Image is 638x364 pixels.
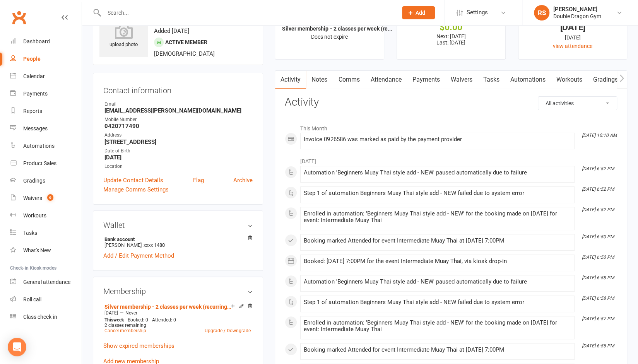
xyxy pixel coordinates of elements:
a: Tasks [477,71,505,89]
span: [DATE] [104,310,118,316]
div: Mobile Number [104,116,253,123]
a: Update Contact Details [103,176,163,185]
a: People [10,50,82,68]
a: What's New [10,242,82,259]
strong: [DATE] [104,154,253,161]
div: Reports [23,108,42,114]
div: Calendar [23,73,45,79]
a: Reports [10,103,82,120]
a: Class kiosk mode [10,308,82,326]
a: Attendance [365,71,407,89]
span: Does not expire [311,34,348,40]
span: 2 classes remaining [104,323,146,328]
div: Email [104,101,253,108]
div: People [23,56,41,62]
a: Clubworx [9,8,29,27]
a: Waivers 6 [10,190,82,207]
div: Step 1 of automation Beginners Muay Thai style add - NEW failed due to system error [304,299,571,306]
a: Add / Edit Payment Method [103,251,174,260]
div: Invoice 0926586 was marked as paid by the payment provider [304,136,571,143]
i: [DATE] 6:58 PM [582,275,614,280]
a: Automations [505,71,551,89]
div: Enrolled in automation: 'Beginners Muay Thai style add - NEW' for the booking made on [DATE] for ... [304,210,571,224]
a: Payments [407,71,445,89]
time: Added [DATE] [154,27,189,34]
strong: 0420717490 [104,123,253,130]
div: — [103,310,253,316]
strong: [STREET_ADDRESS] [104,138,253,145]
span: 6 [47,194,53,201]
div: Class check-in [23,314,57,320]
i: [DATE] 10:10 AM [582,133,617,138]
div: Address [104,132,253,139]
div: General attendance [23,279,70,285]
i: [DATE] 6:50 PM [582,234,614,239]
div: Tasks [23,230,37,236]
li: [PERSON_NAME] [103,235,253,249]
h3: Activity [285,96,617,108]
a: Upgrade / Downgrade [205,328,251,333]
i: [DATE] 6:52 PM [582,166,614,171]
div: upload photo [99,23,148,49]
div: Double Dragon Gym [553,13,601,20]
a: Product Sales [10,155,82,172]
div: Step 1 of automation Beginners Muay Thai style add - NEW failed due to system error [304,190,571,197]
div: Booked: [DATE] 7:00PM for the event Intermediate Muay Thai, via kiosk drop-in [304,258,571,265]
h3: Membership [103,287,253,296]
a: Calendar [10,68,82,85]
div: [DATE] [525,33,620,42]
p: Next: [DATE] Last: [DATE] [404,33,498,46]
div: $0.00 [404,23,498,31]
input: Search... [102,7,392,18]
span: Attended: 0 [152,317,176,323]
a: Payments [10,85,82,103]
div: Booking marked Attended for event Intermediate Muay Thai at [DATE] 7:00PM [304,347,571,353]
div: Waivers [23,195,42,201]
a: Activity [275,71,306,89]
i: [DATE] 6:57 PM [582,316,614,321]
a: Workouts [551,71,587,89]
div: Payments [23,91,48,97]
i: [DATE] 6:50 PM [582,255,614,260]
a: Show expired memberships [103,342,174,349]
a: Cancel membership [104,328,146,333]
a: Silver membership - 2 classes per week (recurring payment) [104,304,231,310]
a: Notes [306,71,333,89]
span: Add [416,10,425,16]
li: [DATE] [285,153,617,166]
span: This [104,317,113,323]
strong: Bank account [104,236,249,242]
div: [PERSON_NAME] [553,6,601,13]
a: Automations [10,137,82,155]
a: Tasks [10,224,82,242]
a: Messages [10,120,82,137]
div: Roll call [23,296,41,302]
a: Waivers [445,71,477,89]
div: Automation 'Beginners Muay Thai style add - NEW' paused automatically due to failure [304,169,571,176]
a: Workouts [10,207,82,224]
div: Enrolled in automation: 'Beginners Muay Thai style add - NEW' for the booking made on [DATE] for ... [304,320,571,333]
div: Messages [23,125,48,132]
li: This Month [285,120,617,133]
div: Date of Birth [104,147,253,155]
div: Dashboard [23,38,50,44]
a: Archive [233,176,253,185]
h3: Contact information [103,83,253,95]
div: Open Intercom Messenger [8,338,26,356]
a: Flag [193,176,204,185]
a: Gradings [10,172,82,190]
div: RS [534,5,549,21]
i: [DATE] 6:52 PM [582,186,614,192]
a: Comms [333,71,365,89]
span: Never [125,310,137,316]
span: xxxx 1480 [144,242,165,248]
a: Dashboard [10,33,82,50]
div: Location [104,163,253,170]
div: Workouts [23,212,46,219]
span: Settings [467,4,488,21]
i: [DATE] 6:58 PM [582,296,614,301]
a: Roll call [10,291,82,308]
div: What's New [23,247,51,253]
a: view attendance [553,43,592,49]
strong: Silver membership - 2 classes per week (re... [282,26,392,32]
